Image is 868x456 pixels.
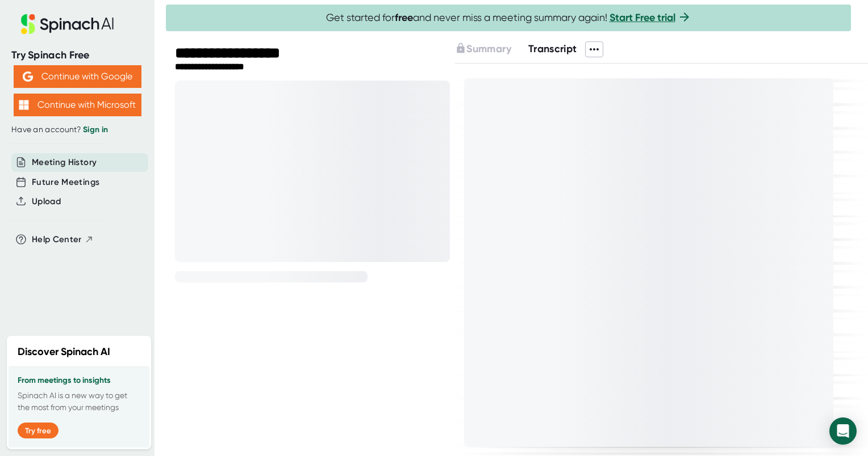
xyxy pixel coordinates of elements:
[326,11,691,24] span: Get started for and never miss a meeting summary again!
[14,94,141,116] button: Continue with Microsoft
[83,125,108,134] a: Sign in
[32,176,99,189] button: Future Meetings
[18,376,140,385] h3: From meetings to insights
[395,11,413,24] b: free
[18,423,59,438] button: Try free
[455,41,511,57] button: Summary
[18,344,110,360] h2: Discover Spinach AI
[466,43,511,55] span: Summary
[32,233,82,246] span: Help Center
[32,233,94,246] button: Help Center
[18,390,140,413] p: Spinach AI is a new way to get the most from your meetings
[11,49,143,62] div: Try Spinach Free
[455,41,528,57] div: Upgrade to access
[829,417,857,445] div: Open Intercom Messenger
[11,125,143,135] div: Have an account?
[23,71,33,82] img: Aehbyd4JwY73AAAAAElFTkSuQmCC
[610,11,675,24] a: Start Free trial
[528,43,577,55] span: Transcript
[32,156,97,169] button: Meeting History
[32,195,61,208] button: Upload
[14,65,141,88] button: Continue with Google
[528,41,577,57] button: Transcript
